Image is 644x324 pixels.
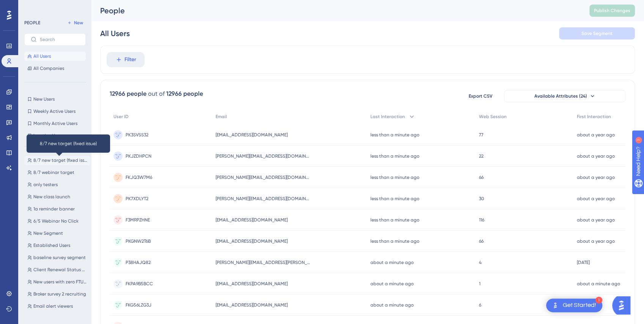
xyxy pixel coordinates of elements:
button: Monthly Active Users [24,119,86,128]
span: Save Segment [581,30,613,36]
button: 8/7 new target (fixed issue) [24,156,90,165]
span: Client Renewal Status Pills Are Present [33,267,87,273]
div: Get Started! [563,301,596,310]
span: Established Users [33,242,70,248]
span: [PERSON_NAME][EMAIL_ADDRESS][PERSON_NAME][DOMAIN_NAME] [216,259,310,266]
div: 1 [595,297,602,303]
time: about a year ago [577,217,615,223]
span: New [74,20,83,26]
span: 116 [479,217,484,223]
span: PKJZDHPCN [126,153,151,159]
span: User ID [113,114,129,120]
time: about a year ago [577,196,615,201]
span: Broker survey 2 recruiting [33,291,86,297]
button: only testers [24,180,90,189]
span: 66 [479,174,483,180]
div: 12966 people [110,89,146,98]
iframe: UserGuiding AI Assistant Launcher [612,294,635,317]
div: Open Get Started! checklist, remaining modules: 1 [546,299,602,312]
time: less than a minute ago [370,196,419,201]
span: FKJQ3W7M6 [126,174,152,180]
span: First Interaction [577,114,611,120]
span: Need Help? [18,2,47,11]
div: out of [148,89,165,98]
span: Monthly Active Users [33,120,77,126]
span: 22 [479,153,483,159]
span: 77 [479,132,483,138]
span: [PERSON_NAME][EMAIL_ADDRESS][DOMAIN_NAME] [216,174,310,180]
span: PKGNW2T6B [126,238,151,244]
div: People [100,5,570,16]
span: baseline survey segment [33,254,86,261]
span: New users with zero FTUE engagement [33,279,87,285]
span: All Companies [33,65,64,71]
button: Export CSV [461,90,499,102]
time: about a minute ago [370,302,414,308]
button: Save Segment [559,27,635,40]
span: only testers [33,182,58,188]
span: 1 [479,281,480,287]
button: Inactive Users [24,131,86,140]
span: Filter [124,55,136,64]
time: less than a minute ago [370,239,419,244]
span: All Users [33,53,51,59]
span: FKG56LZG3J [126,302,151,308]
button: Weekly Active Users [24,107,86,116]
input: Search [40,37,79,42]
span: Available Attributes (24) [534,93,587,99]
div: PEOPLE [24,20,40,26]
button: 8/7 webinar target [24,168,90,177]
span: [EMAIL_ADDRESS][DOMAIN_NAME] [216,238,288,244]
span: FKPA9B5BCC [126,281,153,287]
time: about a year ago [577,153,615,159]
button: 1a reminder banner [24,204,90,213]
button: Established Users [24,241,90,250]
span: 6 [479,302,481,308]
span: [EMAIL_ADDRESS][DOMAIN_NAME] [216,302,288,308]
span: 6/5 Webinar No Click [33,218,79,224]
div: All Users [100,28,130,39]
button: Filter [107,52,145,67]
span: [PERSON_NAME][EMAIL_ADDRESS][DOMAIN_NAME] [216,153,310,159]
button: Email alert viewers [24,302,90,311]
div: 1 [53,4,55,10]
time: less than a minute ago [370,132,419,138]
span: Inactive Users [33,133,63,139]
time: about a year ago [577,132,615,138]
span: Weekly Active Users [33,108,76,114]
span: New class launch [33,194,70,200]
time: [DATE] [577,260,590,265]
button: New class launch [24,192,90,201]
span: 4 [479,259,482,266]
span: PK3SVSS32 [126,132,148,138]
span: Last Interaction [370,114,405,120]
span: Email [216,114,227,120]
time: about a year ago [577,239,615,244]
button: 6/5 Webinar No Click [24,217,90,226]
span: Email alert viewers [33,303,73,309]
span: 30 [479,196,484,202]
span: Export CSV [469,93,493,99]
span: 8/7 new target (fixed issue) [33,157,87,163]
time: about a year ago [577,175,615,180]
time: about a minute ago [370,281,414,286]
button: Available Attributes (24) [504,90,625,102]
span: P38HAJQ82 [126,259,151,266]
button: New Users [24,95,86,104]
span: [PERSON_NAME][EMAIL_ADDRESS][DOMAIN_NAME] [216,196,310,202]
span: 8/7 webinar target [33,169,74,175]
span: F3MRPZHNE [126,217,150,223]
span: 66 [479,238,483,244]
button: Client Renewal Status Pills Are Present [24,265,90,274]
button: All Users [24,52,86,61]
span: [EMAIL_ADDRESS][DOMAIN_NAME] [216,132,288,138]
span: [EMAIL_ADDRESS][DOMAIN_NAME] [216,281,288,287]
time: less than a minute ago [370,175,419,180]
span: PK7XDLYT2 [126,196,148,202]
span: Publish Changes [594,8,630,14]
div: 12966 people [166,89,203,98]
button: baseline survey segment [24,253,90,262]
span: [EMAIL_ADDRESS][DOMAIN_NAME] [216,217,288,223]
time: less than a minute ago [370,217,419,223]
